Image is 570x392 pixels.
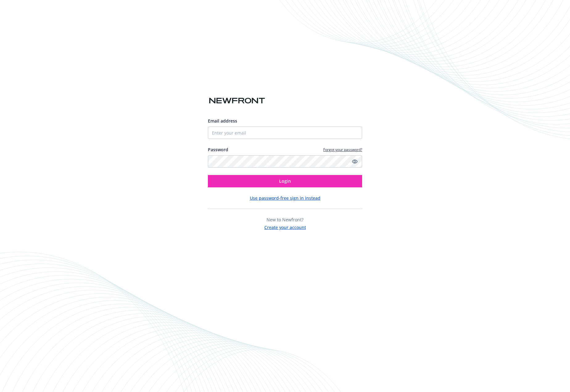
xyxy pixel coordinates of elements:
span: Login [279,178,291,184]
input: Enter your email [208,127,362,139]
label: Password [208,146,228,153]
button: Login [208,175,362,187]
span: Email address [208,118,237,124]
button: Create your account [264,223,306,231]
a: Forgot your password? [323,147,362,152]
a: Show password [351,158,358,165]
span: New to Newfront? [266,217,304,223]
img: Newfront logo [208,95,266,106]
button: Use password-free sign in instead [250,195,320,201]
input: Enter your password [208,155,362,168]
